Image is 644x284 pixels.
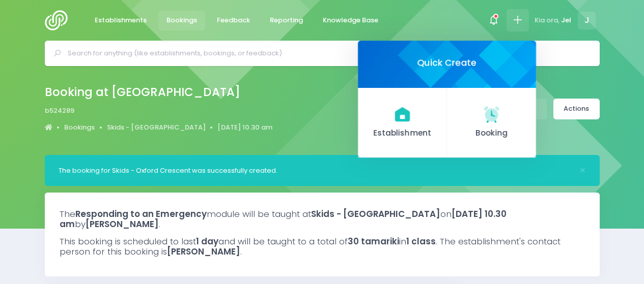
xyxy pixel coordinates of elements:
span: b524289 [45,106,74,116]
a: Bookings [158,11,206,30]
img: Logo [45,10,74,30]
span: Bookings [166,15,197,25]
span: Establishments [95,15,147,25]
input: Search for anything (like establishments, bookings, or feedback) [68,46,585,61]
a: Booking [447,88,536,158]
span: J [578,12,596,29]
strong: [PERSON_NAME] [86,218,159,230]
strong: [DATE] 10.30 am [60,208,507,230]
span: Jel [561,15,571,25]
strong: 30 tamariki [348,235,399,247]
a: Bookings [64,122,95,133]
strong: 1 class [406,235,436,247]
span: Kia ora, [535,15,559,25]
a: Reporting [262,11,312,30]
a: Establishment [358,88,447,158]
span: Booking [455,128,528,139]
a: [DATE] 10.30 am [217,122,272,133]
strong: Responding to an Emergency [75,208,207,220]
a: Actions [553,99,600,119]
strong: Skids - [GEOGRAPHIC_DATA] [311,208,440,220]
h3: The module will be taught at on by . [60,209,585,230]
span: Feedback [217,15,250,25]
a: Knowledge Base [315,11,387,30]
span: Establishment [366,128,438,139]
strong: 1 day [196,235,218,247]
a: Feedback [209,11,259,30]
div: The booking for Skids - Oxford Crescent was successfully created. [59,166,573,176]
strong: [PERSON_NAME] [167,245,240,258]
a: Skids - [GEOGRAPHIC_DATA] [107,122,206,133]
h4: Quick Create [417,57,477,68]
button: Close [579,167,586,174]
h2: Booking at [GEOGRAPHIC_DATA] [45,85,264,99]
h3: This booking is scheduled to last and will be taught to a total of in . The establishment's conta... [60,236,585,257]
span: Knowledge Base [323,15,378,25]
span: Reporting [270,15,303,25]
a: Establishments [87,11,155,30]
